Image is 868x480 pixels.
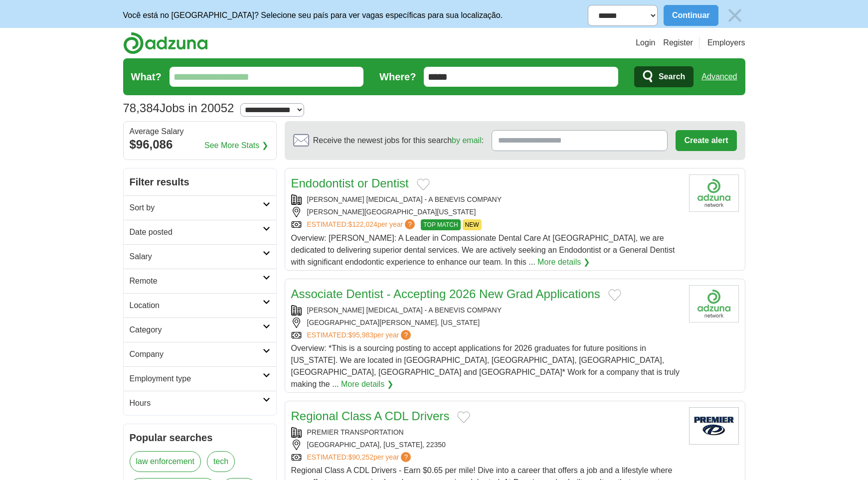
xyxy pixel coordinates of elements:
[348,220,377,228] span: $122,024
[421,219,460,230] span: TOP MATCH
[291,305,681,316] div: [PERSON_NAME] [MEDICAL_DATA] - A BENEVIS COMPANY
[689,407,739,445] img: Premier Transportation logo
[130,373,263,385] h2: Employment type
[291,318,681,328] div: [GEOGRAPHIC_DATA][PERSON_NAME], [US_STATE]
[124,391,276,415] a: Hours
[634,66,694,87] button: Search
[130,136,270,154] div: $96,086
[676,130,736,151] button: Create alert
[291,194,681,205] div: [PERSON_NAME] [MEDICAL_DATA] - A BENEVIS COMPANY
[379,69,416,84] label: Where?
[291,234,675,266] span: Overview: [PERSON_NAME]: A Leader in Compassionate Dental Care At [GEOGRAPHIC_DATA], we are dedic...
[124,195,276,220] a: Sort by
[689,174,739,212] img: Company logo
[291,176,409,190] a: Endodontist or Dentist
[130,128,270,136] div: Average Salary
[401,452,411,462] span: ?
[659,67,685,87] span: Search
[307,330,413,340] a: ESTIMATED:$95,983per year?
[123,101,234,115] h1: Jobs in 20052
[130,226,263,238] h2: Date posted
[291,409,450,423] a: Regional Class A CDL Drivers
[291,344,680,388] span: Overview: *This is a sourcing posting to accept applications for 2026 graduates for future positi...
[307,452,413,463] a: ESTIMATED:$90,252per year?
[130,202,263,214] h2: Sort by
[405,219,415,229] span: ?
[664,5,718,26] button: Continuar
[124,366,276,391] a: Employment type
[124,342,276,366] a: Company
[307,428,404,436] a: PREMIER TRANSPORTATION
[417,178,430,190] button: Add to favorite jobs
[130,251,263,263] h2: Salary
[123,32,208,54] img: Adzuna logo
[130,451,201,472] a: law enforcement
[636,37,655,49] a: Login
[124,220,276,244] a: Date posted
[130,430,270,445] h2: Popular searches
[291,207,681,217] div: [PERSON_NAME][GEOGRAPHIC_DATA][US_STATE]
[608,289,621,301] button: Add to favorite jobs
[207,451,235,472] a: tech
[348,331,373,339] span: $95,983
[124,244,276,269] a: Salary
[401,330,411,340] span: ?
[130,397,263,409] h2: Hours
[307,219,417,230] a: ESTIMATED:$122,024per year?
[724,5,745,26] img: icon_close_no_bg.svg
[701,67,737,87] a: Advanced
[124,168,276,195] h2: Filter results
[537,256,590,268] a: More details ❯
[124,318,276,342] a: Category
[204,140,268,152] a: See More Stats ❯
[131,69,162,84] label: What?
[707,37,745,49] a: Employers
[123,9,503,21] p: Você está no [GEOGRAPHIC_DATA]? Selecione seu país para ver vagas específicas para sua localização.
[463,219,482,230] span: NEW
[124,269,276,293] a: Remote
[313,135,484,147] span: Receive the newest jobs for this search :
[291,440,681,450] div: [GEOGRAPHIC_DATA], [US_STATE], 22350
[452,136,482,145] a: by email
[348,453,373,461] span: $90,252
[291,287,600,301] a: Associate Dentist - Accepting 2026 New Grad Applications
[130,275,263,287] h2: Remote
[663,37,693,49] a: Register
[130,348,263,360] h2: Company
[689,285,739,322] img: Company logo
[457,411,470,423] button: Add to favorite jobs
[124,293,276,318] a: Location
[130,300,263,312] h2: Location
[130,324,263,336] h2: Category
[123,99,160,117] span: 78,384
[341,378,393,390] a: More details ❯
